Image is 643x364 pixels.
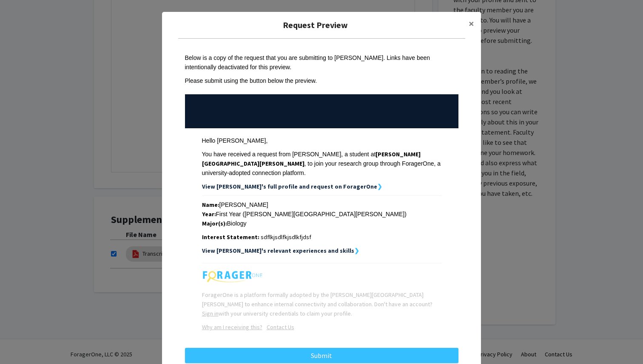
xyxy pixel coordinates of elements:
[377,183,382,190] strong: ❯
[202,323,262,331] a: Opens in a new tab
[202,233,259,241] strong: Interest Statement:
[202,200,441,209] div: [PERSON_NAME]
[262,323,294,331] a: Opens in a new tab
[267,323,294,331] u: Contact Us
[202,210,216,218] strong: Year:
[202,209,441,219] div: First Year ([PERSON_NAME][GEOGRAPHIC_DATA][PERSON_NAME])
[6,326,36,358] iframe: Chat
[202,201,219,209] strong: Name:
[469,17,474,30] span: ×
[202,136,441,145] div: Hello [PERSON_NAME],
[202,220,227,227] strong: Major(s):
[354,247,359,254] strong: ❯
[462,12,481,36] button: Close
[185,348,458,363] button: Submit
[202,219,441,228] div: Biology
[261,233,311,241] span: sdflkjsdlfkjsdlkfjdsf
[202,183,377,190] strong: View [PERSON_NAME]'s full profile and request on ForagerOne
[185,53,458,72] div: Below is a copy of the request that you are submitting to [PERSON_NAME]. Links have been intentio...
[202,310,219,317] a: Sign in
[169,19,462,31] h5: Request Preview
[202,291,432,317] span: ForagerOne is a platform formally adopted by the [PERSON_NAME][GEOGRAPHIC_DATA][PERSON_NAME] to e...
[185,76,458,85] div: Please submit using the button below the preview.
[202,247,354,254] strong: View [PERSON_NAME]'s relevant experiences and skills
[202,150,441,178] div: You have received a request from [PERSON_NAME], a student at , to join your research group throug...
[202,323,262,331] u: Why am I receiving this?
